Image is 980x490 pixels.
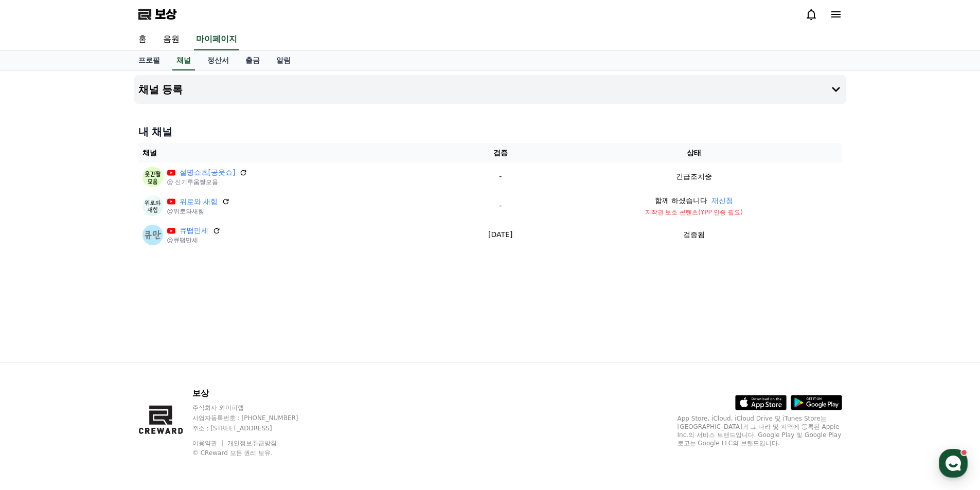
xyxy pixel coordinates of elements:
font: 보상 [192,388,209,398]
a: 이용약관 [192,440,225,447]
font: 마이페이지 [196,34,237,44]
a: 출금 [237,51,268,70]
a: 알림 [268,51,299,70]
button: 채널 등록 [134,75,846,104]
font: 채널 [142,149,157,157]
font: 함께 하셨습니다 [655,196,707,205]
font: 설명쇼츠[공웃쇼] [180,168,236,176]
a: 마이페이지 [194,29,239,50]
font: 홈 [138,34,147,44]
font: 검증 [493,149,508,157]
a: 개인정보취급방침 [227,440,277,447]
font: 주소 : [STREET_ADDRESS] [192,425,272,432]
font: 음원 [163,34,180,44]
font: 큐떱만세 [180,226,208,234]
font: 채널 [176,56,191,64]
font: 정산서 [207,56,229,64]
a: 보상 [138,6,176,23]
font: © CReward 모든 권리 보유. [192,449,273,457]
font: 저작권 보호 콘텐츠(YPP 인증 필요) [645,209,743,216]
font: @ 신기루움짤모음 [167,178,219,186]
a: 홈 [130,29,155,50]
button: 재신청 [711,195,733,206]
font: 내 채널 [138,125,173,138]
font: App Store, iCloud, iCloud Drive 및 iTunes Store는 [GEOGRAPHIC_DATA]과 그 나라 및 지역에 등록된 Apple Inc.의 서비스... [678,415,842,447]
font: - [499,172,502,180]
img: 위로와 새힘 [142,195,163,216]
font: 이용약관 [192,440,217,447]
font: 사업자등록번호 : [PHONE_NUMBER] [192,414,298,422]
font: - [499,202,502,210]
font: 검증됨 [683,230,705,239]
a: 채널 [172,51,195,70]
font: 채널 등록 [138,83,183,96]
a: 위로와 새힘 [180,196,218,207]
img: 큐떱만세 [142,225,163,245]
font: 상태 [687,149,701,157]
font: 보상 [155,7,176,22]
a: 설명쇼츠[공웃쇼] [180,167,236,178]
a: 큐떱만세 [180,225,208,236]
font: @위로와새힘 [167,208,204,215]
font: 위로와 새힘 [180,197,218,206]
img: 설명쇼츠[공웃쇼] [142,167,163,187]
font: [DATE] [488,230,512,239]
a: 음원 [155,29,188,50]
font: 재신청 [711,196,733,205]
font: 프로필 [138,56,160,64]
a: 프로필 [130,51,168,70]
font: 주식회사 와이피랩 [192,404,244,411]
font: 출금 [245,56,260,64]
a: 정산서 [199,51,237,70]
font: 알림 [276,56,291,64]
font: 긴급조치중 [676,172,712,180]
font: @큐떱만세 [167,237,198,244]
